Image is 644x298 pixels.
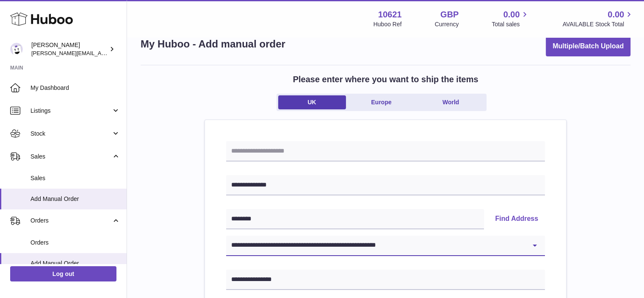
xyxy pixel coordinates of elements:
span: Listings [30,107,111,115]
span: AVAILABLE Stock Total [562,20,634,28]
strong: 10621 [378,9,402,20]
button: Multiple/Batch Upload [546,36,630,56]
span: My Dashboard [30,84,120,92]
span: Total sales [492,20,529,28]
a: Log out [10,266,116,281]
span: 0.00 [503,9,520,20]
span: 0.00 [608,9,624,20]
img: steven@scoreapp.com [10,43,23,56]
a: UK [278,95,346,109]
button: Find Address [488,209,545,229]
span: Sales [30,174,120,182]
a: World [417,95,485,109]
div: Huboo Ref [373,20,402,28]
span: Add Manual Order [30,195,120,203]
span: Orders [30,239,120,247]
div: Currency [435,20,459,28]
h1: My Huboo - Add manual order [141,37,285,51]
a: 0.00 Total sales [492,9,529,28]
span: [PERSON_NAME][EMAIL_ADDRESS][DOMAIN_NAME] [31,50,170,56]
span: Add Manual Order [30,259,120,267]
a: 0.00 AVAILABLE Stock Total [562,9,634,28]
a: Europe [348,95,415,109]
div: [PERSON_NAME] [31,41,108,57]
h2: Please enter where you want to ship the items [293,74,478,85]
strong: GBP [440,9,459,20]
span: Orders [30,217,111,225]
span: Stock [30,130,111,138]
span: Sales [30,153,111,161]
